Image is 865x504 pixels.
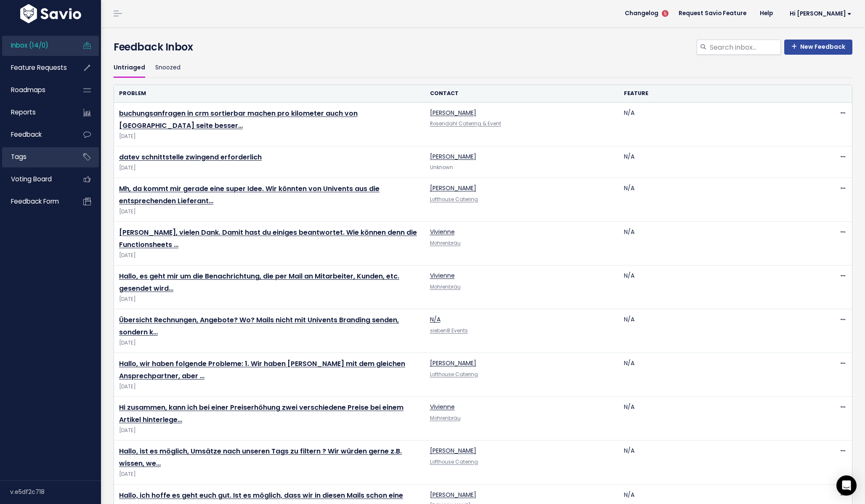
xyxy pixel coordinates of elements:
a: Lofthouse Catering [430,196,478,203]
div: v.e5df2c718 [10,481,101,503]
a: Hi zusammen, kann ich bei einer Preiserhöhung zwei verschiedene Preise bei einem Artikel hinterlege… [119,403,403,424]
span: [DATE] [119,132,420,141]
td: N/A [619,103,813,146]
a: datev schnittstelle zwingend erforderlich [119,152,262,162]
input: Search inbox... [709,40,781,55]
span: Unknown [430,164,453,171]
span: [DATE] [119,164,420,172]
td: N/A [619,309,813,353]
a: Lofthouse Catering [430,459,478,465]
span: [DATE] [119,426,420,435]
a: [PERSON_NAME] [430,152,476,161]
a: Tags [2,147,70,167]
span: [DATE] [119,382,420,391]
a: [PERSON_NAME], vielen Dank. Damit hast du einiges beantwortet. Wie können denn die Functionsheets … [119,228,417,249]
a: Snoozed [155,58,180,78]
a: Untriaged [114,58,145,78]
a: Mohrenbräu [430,284,461,290]
span: [DATE] [119,470,420,479]
a: [PERSON_NAME] [430,109,476,117]
a: Vivienne [430,271,455,280]
a: Feature Requests [2,58,70,77]
a: Help [753,7,780,20]
a: Feedback form [2,192,70,211]
h4: Feedback Inbox [114,40,852,55]
a: Hallo, ist es möglich, Umsätze nach unseren Tags zu filtern ? Wir würden gerne z.B. wissen, we… [119,446,402,468]
span: Roadmaps [11,85,45,94]
span: Hi [PERSON_NAME] [790,11,852,17]
td: N/A [619,178,813,222]
a: Mh, da kommt mir gerade eine super Idee. Wir könnten von Univents aus die entsprechenden Lieferant… [119,184,379,206]
a: [PERSON_NAME] [430,446,476,455]
a: [PERSON_NAME] [430,184,476,192]
span: Inbox (14/0) [11,41,48,50]
span: [DATE] [119,295,420,304]
span: [DATE] [119,339,420,347]
a: sieben8 Events [430,327,468,334]
a: Vivienne [430,228,455,236]
a: Reports [2,103,70,122]
span: Tags [11,152,27,161]
span: Feedback [11,130,42,139]
div: Open Intercom Messenger [836,475,857,496]
th: Contact [425,85,619,102]
a: Mohrenbräu [430,240,461,247]
td: N/A [619,440,813,484]
a: Mohrenbräu [430,415,461,422]
a: Rosendahl Catering & Event [430,120,501,127]
span: Voting Board [11,175,52,183]
td: N/A [619,146,813,178]
a: buchungsanfragen in crm sortierbar machen pro kilometer auch von [GEOGRAPHIC_DATA] seite besser… [119,109,358,130]
span: Reports [11,108,36,117]
td: N/A [619,353,813,397]
a: Hallo, es geht mir um die Benachrichtung, die per Mail an Mitarbeiter, Kunden, etc. gesendet wird… [119,271,399,293]
a: New Feedback [784,40,852,55]
a: Hallo, wir haben folgende Probleme: 1. Wir haben [PERSON_NAME] mit dem gleichen Ansprechpartner, ... [119,359,405,381]
span: [DATE] [119,251,420,260]
td: N/A [619,222,813,265]
span: Changelog [625,11,658,16]
a: Request Savio Feature [672,7,753,20]
th: Feature [619,85,813,102]
span: [DATE] [119,207,420,216]
span: Feedback form [11,197,59,206]
a: Inbox (14/0) [2,36,70,55]
ul: Filter feature requests [114,58,852,78]
a: Hi [PERSON_NAME] [780,7,858,20]
a: N/A [430,315,440,324]
a: [PERSON_NAME] [430,359,476,367]
a: Feedback [2,125,70,144]
img: logo-white.9d6f32f41409.svg [18,4,83,23]
a: Roadmaps [2,80,70,100]
td: N/A [619,265,813,309]
span: Feature Requests [11,63,67,72]
th: Problem [114,85,425,102]
a: Voting Board [2,170,70,189]
span: 5 [662,10,669,17]
a: [PERSON_NAME] [430,491,476,499]
a: Lofthouse Catering [430,371,478,378]
a: Übersicht Rechnungen, Angebote? Wo? Mails nicht mit Univents Branding senden, sondern k… [119,315,399,337]
a: Vivienne [430,403,455,411]
td: N/A [619,397,813,440]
